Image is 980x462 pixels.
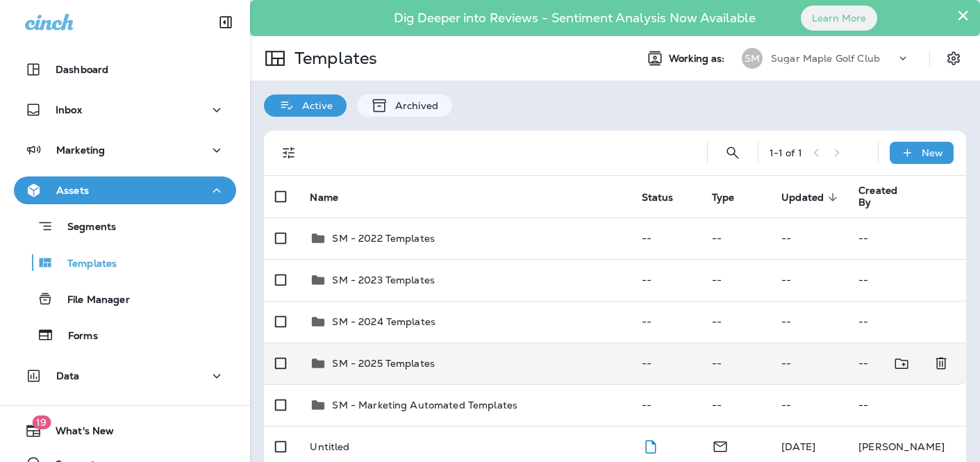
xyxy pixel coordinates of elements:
p: Assets [56,185,89,196]
p: SM - 2022 Templates [332,233,435,244]
span: Michelle Anderson [781,440,815,453]
p: Sugar Maple Golf Club [771,53,880,64]
span: Email [712,439,729,452]
span: Draft [642,439,659,452]
td: -- [631,384,701,426]
td: -- [770,259,847,301]
p: Archived [388,100,438,111]
button: Delete [927,349,955,378]
button: File Manager [14,284,236,313]
p: SM - 2024 Templates [332,316,435,327]
p: New [922,147,943,158]
span: Created By [858,185,926,208]
button: Segments [14,211,236,241]
button: Assets [14,176,236,204]
button: Close [956,4,970,26]
p: SM - 2025 Templates [332,358,435,369]
button: Filters [275,139,303,167]
p: Marketing [56,145,105,156]
td: -- [701,343,771,384]
td: -- [631,343,701,384]
span: Created By [858,185,908,208]
span: What's New [42,425,114,442]
td: -- [701,301,771,343]
td: -- [631,259,701,301]
td: -- [847,301,966,343]
button: Dashboard [14,56,236,83]
div: 1 - 1 of 1 [770,147,802,158]
td: -- [847,259,966,301]
span: 19 [32,415,51,429]
span: Updated [781,192,824,204]
span: Name [310,191,356,204]
button: Collapse Sidebar [206,8,245,36]
button: Learn More [801,6,877,31]
button: Settings [941,46,966,71]
td: -- [701,217,771,259]
button: Move to folder [888,349,916,378]
p: Segments [53,221,116,235]
p: SM - 2023 Templates [332,274,435,286]
p: Dashboard [56,64,108,75]
span: Updated [781,191,842,204]
td: -- [701,259,771,301]
p: Forms [54,330,98,343]
p: SM - Marketing Automated Templates [332,399,517,411]
td: -- [847,384,966,426]
span: Type [712,191,753,204]
td: -- [847,343,931,384]
td: -- [770,301,847,343]
p: File Manager [53,294,130,307]
td: -- [770,343,847,384]
button: Marketing [14,136,236,164]
span: Status [642,192,674,204]
p: Templates [289,48,377,69]
td: -- [701,384,771,426]
td: -- [631,301,701,343]
td: -- [847,217,966,259]
div: SM [742,48,763,69]
button: Inbox [14,96,236,124]
p: Data [56,370,80,381]
td: -- [631,217,701,259]
button: Templates [14,248,236,277]
button: Data [14,362,236,390]
td: -- [770,384,847,426]
span: Name [310,192,338,204]
span: Type [712,192,735,204]
p: Dig Deeper into Reviews - Sentiment Analysis Now Available [354,16,796,20]
p: Active [295,100,333,111]
span: Status [642,191,692,204]
button: Search Templates [719,139,747,167]
span: Working as: [669,53,728,65]
td: -- [770,217,847,259]
button: Forms [14,320,236,349]
p: Inbox [56,104,82,115]
p: Templates [53,258,117,271]
p: Untitled [310,441,349,452]
button: 19What's New [14,417,236,445]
